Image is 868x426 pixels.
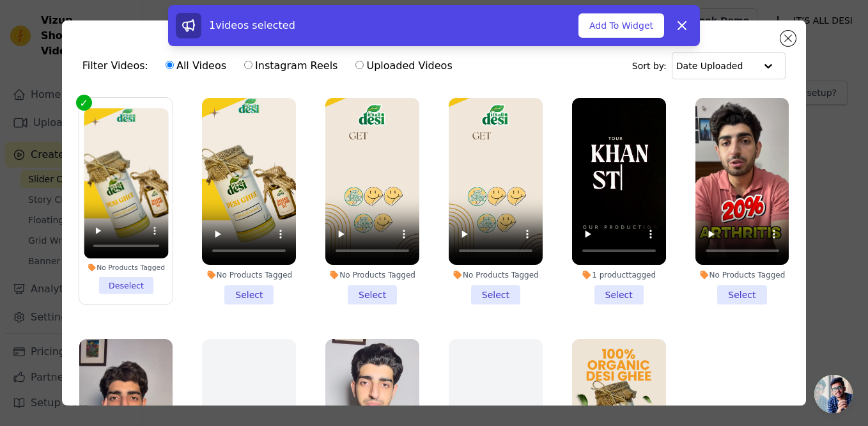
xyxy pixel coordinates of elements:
[632,52,786,79] div: Sort by:
[325,270,419,280] div: No Products Tagged
[578,13,664,38] button: Add To Widget
[355,58,453,74] label: Uploaded Videos
[695,270,789,280] div: No Products Tagged
[572,270,666,280] div: 1 product tagged
[244,58,338,74] label: Instagram Reels
[84,263,168,272] div: No Products Tagged
[165,58,227,74] label: All Videos
[814,375,853,413] a: Open chat
[449,270,543,280] div: No Products Tagged
[82,51,460,81] div: Filter Videos:
[209,19,295,31] span: 1 videos selected
[202,270,296,280] div: No Products Tagged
